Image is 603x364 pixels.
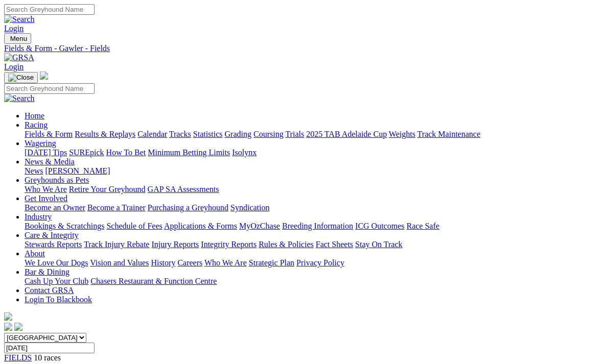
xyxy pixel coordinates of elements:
div: News & Media [25,166,599,176]
a: News [25,166,43,175]
a: Isolynx [232,148,257,157]
a: Purchasing a Greyhound [148,203,228,212]
img: Close [8,74,34,82]
a: Get Involved [25,194,67,203]
a: Login [4,24,24,33]
a: Strategic Plan [249,258,294,267]
a: Fields & Form [25,130,73,138]
div: About [25,258,599,268]
a: Minimum Betting Limits [148,148,230,157]
a: Home [25,111,44,120]
img: logo-grsa-white.png [40,71,48,80]
a: Integrity Reports [201,240,257,249]
a: Become an Owner [25,203,85,212]
a: 2025 TAB Adelaide Cup [306,130,387,138]
a: Cash Up Your Club [25,277,88,285]
a: Racing [25,120,48,129]
span: 10 races [34,353,61,362]
input: Select date [4,343,95,353]
a: Chasers Restaurant & Function Centre [90,277,217,285]
img: Search [4,15,35,24]
a: Login To Blackbook [25,295,92,304]
a: Results & Replays [75,130,135,138]
a: Bookings & Scratchings [25,222,104,230]
a: Privacy Policy [296,258,344,267]
a: Track Injury Rebate [84,240,149,249]
img: facebook.svg [4,323,12,331]
div: Bar & Dining [25,277,599,286]
a: News & Media [25,157,75,166]
span: Menu [10,35,27,42]
img: GRSA [4,53,34,62]
a: Statistics [193,130,223,138]
a: [PERSON_NAME] [45,166,110,175]
a: How To Bet [106,148,146,157]
button: Toggle navigation [4,72,38,83]
a: Tracks [169,130,191,138]
a: About [25,249,45,258]
a: [DATE] Tips [25,148,67,157]
a: Fact Sheets [316,240,353,249]
a: SUREpick [69,148,104,157]
a: Trials [285,130,304,138]
input: Search [4,4,95,15]
a: Become a Trainer [87,203,146,212]
a: ICG Outcomes [355,222,404,230]
a: Stewards Reports [25,240,82,249]
a: Grading [225,130,251,138]
a: Login [4,62,24,71]
a: Breeding Information [282,222,353,230]
a: Schedule of Fees [106,222,162,230]
div: Industry [25,222,599,231]
input: Search [4,83,95,94]
a: Who We Are [25,185,67,193]
a: Race Safe [406,222,439,230]
div: Get Involved [25,203,599,212]
a: Coursing [253,130,284,138]
a: History [151,258,175,267]
img: logo-grsa-white.png [4,312,12,321]
a: Rules & Policies [259,240,314,249]
a: Syndication [230,203,269,212]
a: FIELDS [4,353,32,362]
a: Bar & Dining [25,268,69,276]
a: Applications & Forms [164,222,237,230]
a: Contact GRSA [25,286,74,295]
a: Vision and Values [90,258,149,267]
a: Track Maintenance [418,130,480,138]
a: Industry [25,212,52,221]
img: twitter.svg [14,323,22,331]
a: Fields & Form - Gawler - Fields [4,44,599,53]
a: Wagering [25,139,56,148]
a: Calendar [137,130,167,138]
a: Careers [177,258,202,267]
a: Greyhounds as Pets [25,176,89,184]
div: Wagering [25,148,599,157]
a: GAP SA Assessments [148,185,219,193]
img: Search [4,94,35,103]
a: Who We Are [204,258,247,267]
a: Retire Your Greyhound [69,185,146,193]
div: Greyhounds as Pets [25,185,599,194]
a: Weights [389,130,415,138]
a: Injury Reports [151,240,199,249]
a: Care & Integrity [25,231,79,239]
div: Racing [25,130,599,139]
a: We Love Our Dogs [25,258,88,267]
a: Stay On Track [355,240,402,249]
a: MyOzChase [239,222,280,230]
button: Toggle navigation [4,33,31,44]
div: Care & Integrity [25,240,599,249]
